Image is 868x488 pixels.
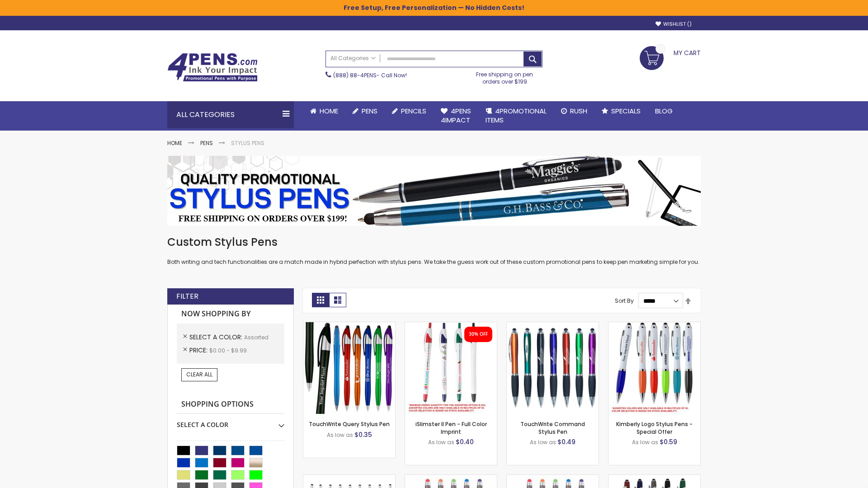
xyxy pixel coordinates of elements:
[405,322,497,329] a: iSlimster II - Full Color-Assorted
[209,347,247,354] span: $0.00 - $9.99
[303,101,345,121] a: Home
[176,291,198,301] strong: Filter
[177,414,284,429] div: Select A Color
[609,322,700,414] img: Kimberly Logo Stylus Pens-Assorted
[520,420,585,435] a: TouchWrite Command Stylus Pen
[189,333,244,342] span: Select A Color
[507,322,599,329] a: TouchWrite Command Stylus Pen-Assorted
[401,106,426,116] span: Pencils
[609,322,700,329] a: Kimberly Logo Stylus Pens-Assorted
[486,106,547,125] span: 4PROMOTIONAL ITEMS
[330,55,376,62] span: All Categories
[415,420,487,435] a: iSlimster II Pen - Full Color Imprint
[385,101,434,121] a: Pencils
[611,106,641,116] span: Specials
[167,53,258,82] img: 4Pens Custom Pens and Promotional Products
[167,101,294,128] div: All Categories
[354,430,372,439] span: $0.35
[167,235,701,249] h1: Custom Stylus Pens
[456,437,474,446] span: $0.40
[333,71,377,79] a: (888) 88-4PENS
[231,139,264,147] strong: Stylus Pens
[660,437,677,446] span: $0.59
[507,322,599,414] img: TouchWrite Command Stylus Pen-Assorted
[434,101,478,131] a: 4Pens4impact
[167,235,701,266] div: Both writing and tech functionalities are a match made in hybrid perfection with stylus pens. We ...
[327,431,353,439] span: As low as
[557,437,576,446] span: $0.49
[189,346,209,355] span: Price
[177,305,284,324] strong: Now Shopping by
[345,101,385,121] a: Pens
[181,368,217,381] a: Clear All
[632,438,658,446] span: As low as
[554,101,594,121] a: Rush
[177,395,284,414] strong: Shopping Options
[362,106,377,116] span: Pens
[326,51,380,66] a: All Categories
[333,71,407,79] span: - Call Now!
[186,371,212,378] span: Clear All
[167,139,182,147] a: Home
[615,297,634,305] label: Sort By
[320,106,338,116] span: Home
[303,322,395,414] img: TouchWrite Query Stylus Pen-Assorted
[507,474,599,482] a: Islander Softy Gel with Stylus - ColorJet Imprint-Assorted
[609,474,700,482] a: Custom Soft Touch® Metal Pens with Stylus-Assorted
[312,293,329,307] strong: Grid
[428,438,454,446] span: As low as
[405,474,497,482] a: Islander Softy Gel Pen with Stylus-Assorted
[309,420,390,428] a: TouchWrite Query Stylus Pen
[405,322,497,414] img: iSlimster II - Full Color-Assorted
[570,106,587,116] span: Rush
[200,139,213,147] a: Pens
[167,156,701,226] img: Stylus Pens
[655,106,673,116] span: Blog
[469,331,488,338] div: 30% OFF
[303,474,395,482] a: Stiletto Advertising Stylus Pens-Assorted
[478,101,554,131] a: 4PROMOTIONALITEMS
[303,322,395,329] a: TouchWrite Query Stylus Pen-Assorted
[648,101,680,121] a: Blog
[530,438,556,446] span: As low as
[616,420,693,435] a: Kimberly Logo Stylus Pens - Special Offer
[594,101,648,121] a: Specials
[244,333,269,341] span: Assorted
[656,21,692,28] a: Wishlist
[441,106,471,125] span: 4Pens 4impact
[467,67,543,85] div: Free shipping on pen orders over $199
